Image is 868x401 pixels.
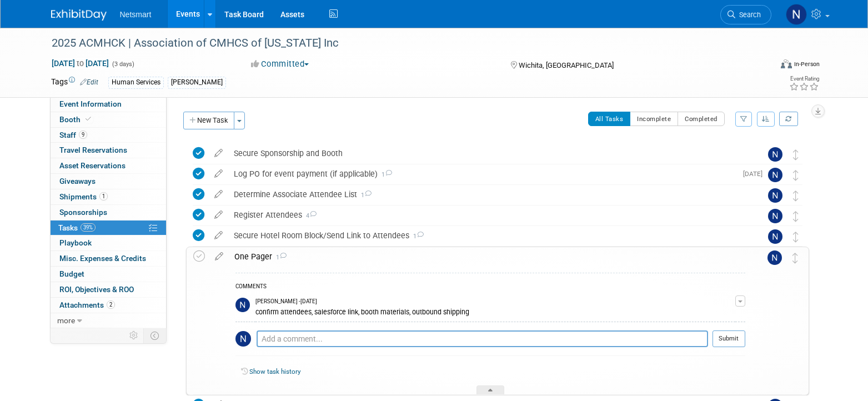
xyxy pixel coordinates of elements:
[108,77,164,88] div: Human Services
[51,76,98,89] td: Tags
[183,112,234,129] button: New Task
[59,285,134,294] span: ROI, Objectives & ROO
[51,158,166,173] a: Asset Reservations
[51,313,166,328] a: more
[59,146,127,154] span: Travel Reservations
[51,112,166,127] a: Booth
[120,10,152,19] span: Netsmart
[59,238,92,247] span: Playbook
[793,232,799,242] i: Move task
[124,328,144,343] td: Personalize Event Tab Strip
[59,300,115,309] span: Attachments
[588,112,631,126] button: All Tasks
[51,9,107,21] img: ExhibitDay
[768,147,782,162] img: Nina Finn
[249,368,300,375] a: Show task history
[51,298,166,313] a: Attachments2
[168,77,226,88] div: [PERSON_NAME]
[51,143,166,158] a: Travel Reservations
[51,205,166,220] a: Sponsorships
[51,174,166,189] a: Giveaways
[706,58,820,74] div: Event Format
[713,330,745,347] button: Submit
[767,250,782,265] img: Nina Finn
[357,192,372,199] span: 1
[794,60,820,68] div: In-Person
[793,149,799,160] i: Move task
[143,328,166,343] td: Toggle Event Tabs
[255,306,735,317] div: confirm attendees, salesforce link, booth materials, outbound shipping
[51,220,166,235] a: Tasks39%
[235,298,250,312] img: Nina Finn
[57,316,75,325] span: more
[51,189,166,204] a: Shipments1
[272,254,287,261] span: 1
[59,115,93,124] span: Booth
[51,58,109,68] span: [DATE] [DATE]
[720,5,771,24] a: Search
[235,282,745,293] div: COMMENTS
[768,168,782,182] img: Nina Finn
[378,171,392,178] span: 1
[59,254,146,263] span: Misc. Expenses & Credits
[209,252,229,262] a: edit
[59,192,108,201] span: Shipments
[80,78,98,86] a: Edit
[743,170,768,178] span: [DATE]
[678,112,725,126] button: Completed
[209,210,228,220] a: edit
[209,230,228,240] a: edit
[247,58,313,70] button: Committed
[111,61,134,68] span: (3 days)
[789,76,819,82] div: Event Rating
[75,59,86,68] span: to
[59,131,87,139] span: Staff
[51,282,166,297] a: ROI, Objectives & ROO
[779,112,798,126] a: Refresh
[235,331,251,347] img: Nina Finn
[51,97,166,112] a: Event Information
[793,170,799,181] i: Move task
[229,247,745,266] div: One Pager
[793,191,799,201] i: Move task
[302,212,317,219] span: 4
[209,169,228,179] a: edit
[59,177,96,186] span: Giveaways
[228,144,746,163] div: Secure Sponsorship and Booth
[99,192,108,200] span: 1
[786,4,807,25] img: Nina Finn
[768,188,782,203] img: Nina Finn
[58,223,96,232] span: Tasks
[51,128,166,143] a: Staff9
[59,269,84,278] span: Budget
[48,33,755,53] div: 2025 ACMHCK | Association of CMHCS of [US_STATE] Inc
[793,211,799,222] i: Move task
[228,226,746,245] div: Secure Hotel Room Block/Send Link to Attendees
[209,189,228,199] a: edit
[51,251,166,266] a: Misc. Expenses & Credits
[79,131,87,139] span: 9
[255,298,317,305] span: [PERSON_NAME] - [DATE]
[59,99,122,108] span: Event Information
[409,233,424,240] span: 1
[86,116,91,122] i: Booth reservation complete
[59,161,126,170] span: Asset Reservations
[768,229,782,244] img: Nina Finn
[519,61,614,69] span: Wichita, [GEOGRAPHIC_DATA]
[768,209,782,223] img: Nina Finn
[228,185,746,204] div: Determine Associate Attendee List
[228,205,746,224] div: Register Attendees
[228,164,736,183] div: Log PO for event payment (if applicable)
[59,208,107,217] span: Sponsorships
[792,253,798,263] i: Move task
[630,112,678,126] button: Incomplete
[209,148,228,158] a: edit
[107,300,115,309] span: 2
[51,235,166,250] a: Playbook
[51,267,166,282] a: Budget
[81,223,96,232] span: 39%
[781,59,792,68] img: Format-Inperson.png
[735,11,761,19] span: Search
